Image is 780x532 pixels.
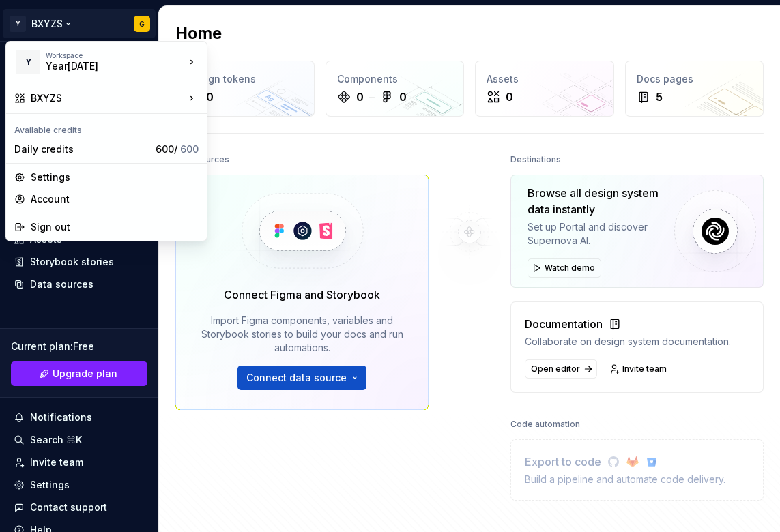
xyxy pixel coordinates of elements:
[31,192,199,206] div: Account
[31,171,199,184] div: Settings
[31,220,199,234] div: Sign out
[156,143,199,155] span: 600 /
[9,117,204,138] div: Available credits
[16,50,40,74] div: Y
[46,51,185,59] div: Workspace
[31,91,185,105] div: BXYZS
[14,143,150,156] div: Daily credits
[180,143,199,155] span: 600
[46,59,162,73] div: Year[DATE]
